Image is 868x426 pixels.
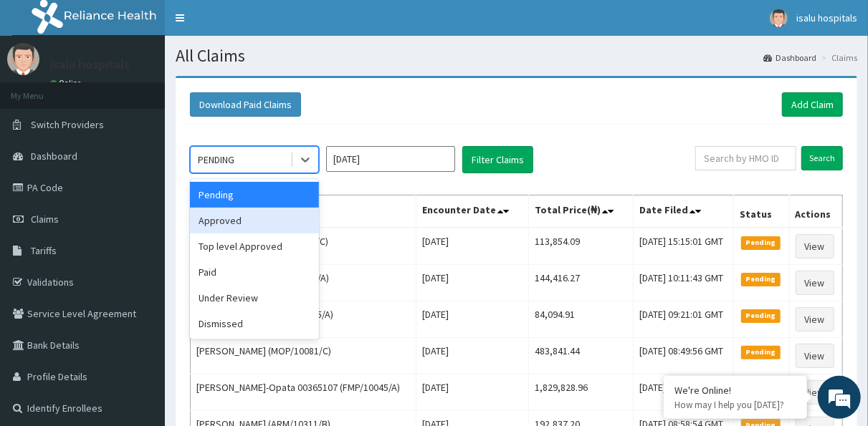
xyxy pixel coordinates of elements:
h1: All Claims [176,47,857,65]
td: [DATE] 08:55:48 GMT [634,374,734,411]
div: PENDING [198,153,234,167]
span: Switch Providers [31,118,104,131]
div: Pending [190,182,319,208]
p: isalu hospitals [50,58,130,71]
td: [DATE] 15:15:01 GMT [634,228,734,265]
td: 483,841.44 [529,338,634,374]
td: [DATE] [416,338,529,374]
a: Online [50,78,85,88]
td: [DATE] [416,228,529,265]
span: Pending [741,273,781,286]
td: [PERSON_NAME] (MOP/10081/C) [191,338,416,374]
input: Select Month and Year [326,146,455,172]
td: [DATE] [416,265,529,301]
th: Actions [789,195,842,228]
td: [PERSON_NAME]-Opata 00365107 (FMP/10045/A) [191,374,416,411]
input: Search by HMO ID [695,146,796,170]
a: Dashboard [763,52,816,64]
div: Under Review [190,285,319,311]
td: [DATE] [416,374,529,411]
img: User Image [770,9,788,27]
td: [DATE] 10:11:43 GMT [634,265,734,301]
a: View [796,380,834,405]
div: Minimize live chat window [235,7,270,42]
a: View [796,307,834,331]
a: View [796,344,834,368]
li: Claims [818,52,857,64]
p: How may I help you today? [674,399,796,411]
a: Add Claim [782,92,843,117]
img: User Image [7,43,39,75]
input: Search [801,146,843,170]
td: 1,829,828.96 [529,374,634,411]
th: Date Filed [634,195,734,228]
a: View [796,271,834,295]
td: [DATE] [416,301,529,338]
span: Claims [31,213,59,226]
div: Chat with us now [75,80,241,99]
th: Total Price(₦) [529,195,634,228]
textarea: Type your message and hit 'Enter' [7,279,273,329]
div: Dismissed [190,311,319,337]
span: Pending [741,346,781,359]
div: We're Online! [674,384,796,397]
th: Status [734,195,789,228]
td: [DATE] 08:49:56 GMT [634,338,734,374]
td: 144,416.27 [529,265,634,301]
img: d_794563401_company_1708531726252_794563401 [27,72,58,107]
span: isalu hospitals [796,11,857,24]
td: [DATE] 09:21:01 GMT [634,301,734,338]
div: Approved [190,208,319,233]
span: Tariffs [31,244,57,257]
div: Paid [190,259,319,285]
span: Dashboard [31,150,77,163]
td: 113,854.09 [529,228,634,265]
button: Download Paid Claims [190,92,301,117]
span: Pending [741,236,781,249]
button: Filter Claims [462,146,533,173]
a: View [796,234,834,258]
th: Encounter Date [416,195,529,228]
span: We're online! [83,124,198,268]
td: 84,094.91 [529,301,634,338]
span: Pending [741,309,781,322]
div: Top level Approved [190,233,319,259]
